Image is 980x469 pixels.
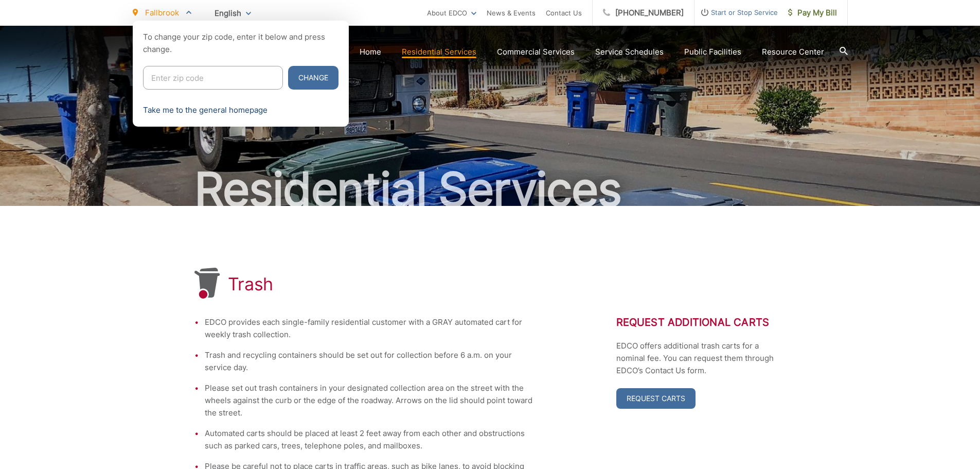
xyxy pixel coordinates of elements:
[143,31,338,56] p: To change your zip code, enter it below and press change.
[288,66,338,90] button: Change
[788,7,837,19] span: Pay My Bill
[546,7,582,19] a: Contact Us
[145,8,179,18] span: Fallbrook
[487,7,536,19] a: News & Events
[143,66,283,90] input: Enter zip code
[143,104,268,116] a: Take me to the general homepage
[207,4,259,22] span: English
[427,7,476,19] a: About EDCO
